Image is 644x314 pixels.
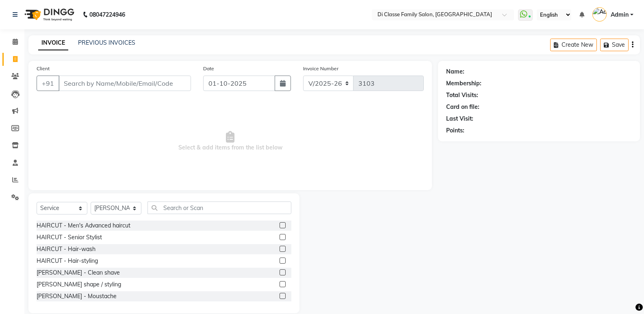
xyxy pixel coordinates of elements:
[303,65,338,72] label: Invoice Number
[37,65,50,72] label: Client
[37,257,98,265] div: HAIRCUT - Hair-styling
[446,67,464,76] div: Name:
[550,39,597,51] button: Create New
[446,126,464,135] div: Points:
[59,76,191,91] input: Search by Name/Mobile/Email/Code
[446,115,473,123] div: Last Visit:
[203,65,214,72] label: Date
[446,91,478,100] div: Total Visits:
[38,36,68,50] a: INVOICE
[147,201,291,214] input: Search or Scan
[592,7,607,22] img: Admin
[37,233,102,242] div: HAIRCUT - Senior Stylist
[78,39,135,46] a: PREVIOUS INVOICES
[37,269,120,277] div: [PERSON_NAME] - Clean shave
[37,245,95,253] div: HAIRCUT - Hair-wash
[446,103,479,111] div: Card on file:
[611,11,629,19] span: Admin
[446,79,481,88] div: Membership:
[37,76,59,91] button: +91
[37,101,424,182] span: Select & add items from the list below
[21,3,76,26] img: logo
[600,39,629,51] button: Save
[37,280,121,289] div: [PERSON_NAME] shape / styling
[89,3,125,26] b: 08047224946
[37,292,117,301] div: [PERSON_NAME] - Moustache
[37,221,130,230] div: HAIRCUT - Men's Advanced haircut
